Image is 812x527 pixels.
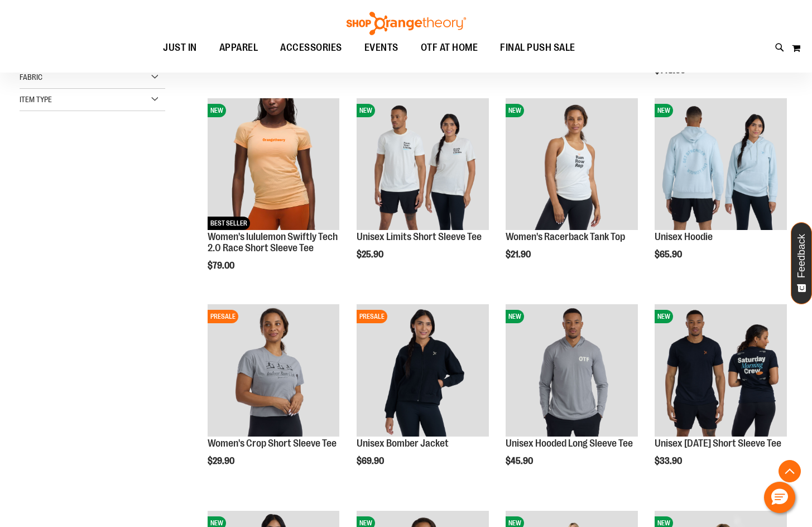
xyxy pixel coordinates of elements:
span: $29.90 [208,456,236,466]
a: Women's lululemon Swiftly Tech 2.0 Race Short Sleeve Tee [208,231,338,253]
span: NEW [357,104,375,117]
span: APPAREL [219,35,258,60]
span: NEW [655,310,673,323]
span: FINAL PUSH SALE [500,35,575,60]
div: product [649,93,792,288]
span: JUST IN [163,35,197,60]
a: Unisex Limits Short Sleeve Tee [357,231,482,242]
img: Image of Unisex BB Limits Tee [357,98,489,231]
a: Image of Unisex Hooded LS TeeNEW [506,304,638,438]
a: FINAL PUSH SALE [489,35,587,61]
button: Feedback - Show survey [791,222,812,304]
span: $65.90 [655,250,684,260]
span: $33.90 [655,456,684,466]
a: Image of Unisex BB Limits TeeNEW [357,98,489,232]
a: Unisex Bomber Jacket [357,438,449,449]
span: NEW [506,310,524,323]
span: NEW [506,104,524,117]
a: Image of Womens Crop TeePRESALE [208,304,340,438]
span: OTF AT HOME [421,35,478,60]
a: Women's Crop Short Sleeve Tee [208,438,337,449]
div: product [351,299,494,494]
a: Unisex [DATE] Short Sleeve Tee [655,438,781,449]
button: Back To Top [779,460,801,482]
div: product [202,299,345,494]
span: NEW [655,104,673,117]
span: $45.90 [506,456,535,466]
span: Item Type [20,95,52,104]
div: product [351,93,494,288]
span: NEW [208,104,226,117]
span: PRESALE [208,310,238,323]
a: JUST IN [152,35,208,61]
span: ACCESSORIES [280,35,342,60]
span: Feedback [796,234,807,278]
span: Fabric [20,73,42,82]
a: Unisex Hoodie [655,231,713,242]
img: Image of Unisex Hooded LS Tee [506,304,638,437]
div: product [500,93,643,288]
a: Image of Womens Racerback TankNEW [506,98,638,232]
a: ACCESSORIES [269,35,353,61]
a: Women's Racerback Tank Top [506,231,625,242]
div: product [500,299,643,494]
a: OTF AT HOME [410,35,489,61]
img: Image of Womens Crop Tee [208,304,340,437]
a: Image of Unisex Saturday TeeNEW [655,304,787,438]
span: BEST SELLER [208,217,250,230]
a: Image of Unisex HoodieNEW [655,98,787,232]
img: Image of Unisex Bomber Jacket [357,304,489,437]
a: Unisex Hooded Long Sleeve Tee [506,438,633,449]
img: Image of Unisex Hoodie [655,98,787,231]
a: Women's lululemon Swiftly Tech 2.0 Race Short Sleeve TeeNEWBEST SELLER [208,98,340,232]
span: $79.00 [208,261,236,271]
div: product [202,93,345,299]
a: APPAREL [208,35,270,60]
a: EVENTS [353,35,410,61]
span: $69.90 [357,456,386,466]
button: Hello, have a question? Let’s chat. [764,482,795,513]
span: EVENTS [364,35,398,60]
img: Shop Orangetheory [345,12,468,35]
a: Image of Unisex Bomber JacketPRESALE [357,304,489,438]
img: Image of Womens Racerback Tank [506,98,638,231]
span: $25.90 [357,250,385,260]
div: product [649,299,792,494]
span: PRESALE [357,310,387,323]
img: Women's lululemon Swiftly Tech 2.0 Race Short Sleeve Tee [208,98,340,231]
img: Image of Unisex Saturday Tee [655,304,787,437]
span: $21.90 [506,250,532,260]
